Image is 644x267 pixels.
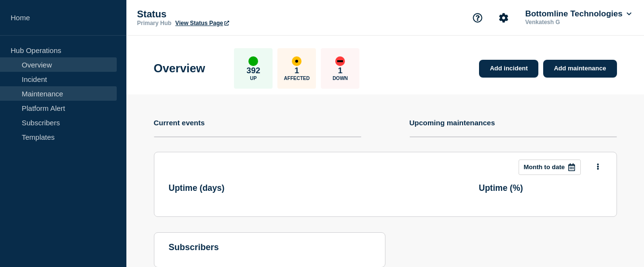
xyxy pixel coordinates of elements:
[524,163,565,171] p: Month to date
[284,76,310,81] p: Affected
[410,119,495,127] h4: Upcoming maintenances
[137,20,171,27] p: Primary Hub
[479,183,523,193] h3: Uptime ( % )
[250,76,257,81] p: Up
[467,8,488,28] button: Support
[338,66,343,76] p: 1
[169,242,370,253] h4: subscribers
[493,8,514,28] button: Account settings
[332,76,348,81] p: Down
[154,62,206,75] h1: Overview
[543,60,617,78] a: Add maintenance
[292,56,301,66] div: affected
[248,56,258,66] div: up
[175,20,229,27] a: View Status Page
[523,9,633,19] button: Bottomline Technologies
[479,60,538,78] a: Add incident
[137,9,330,20] p: Status
[523,19,624,26] p: Venkatesh G
[295,66,299,76] p: 1
[519,160,581,175] button: Month to date
[154,119,205,127] h4: Current events
[335,56,345,66] div: down
[169,183,225,193] h3: Uptime ( days )
[247,66,260,76] p: 392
